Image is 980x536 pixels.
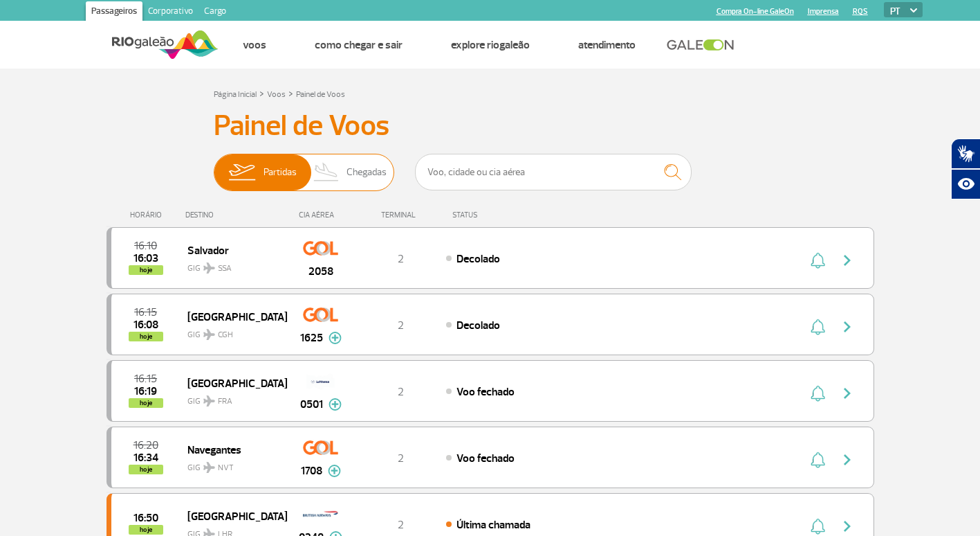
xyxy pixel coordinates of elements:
[398,518,404,532] span: 2
[243,38,266,52] a: Voos
[267,89,286,100] a: Voos
[214,89,257,100] a: Página Inicial
[456,319,500,332] span: Decolado
[133,513,158,523] span: 2025-08-25 16:50:00
[811,252,825,269] img: sino-painel-voo.svg
[346,154,387,190] span: Chegadas
[142,1,198,24] a: Corporativo
[300,396,323,413] span: 0501
[839,385,856,402] img: seta-direita-painel-voo.svg
[445,211,558,220] div: STATUS
[839,319,856,335] img: seta-direita-painel-voo.svg
[259,85,264,101] a: >
[187,374,276,392] span: [GEOGRAPHIC_DATA]
[716,7,794,16] a: Compra On-line GaleOn
[811,385,825,402] img: sino-painel-voo.svg
[187,388,276,408] span: GIG
[133,320,158,330] span: 2025-08-25 16:08:00
[306,154,347,190] img: slider-desembarque
[133,453,158,463] span: 2025-08-25 16:34:00
[300,330,323,346] span: 1625
[456,385,515,399] span: Voo fechado
[398,319,404,332] span: 2
[329,332,342,344] img: mais-info-painel-voo.svg
[134,241,157,251] span: 2025-08-25 16:10:00
[853,7,868,16] a: RQS
[86,1,142,24] a: Passageiros
[296,89,345,100] a: Painel de Voos
[218,395,232,408] span: FRA
[187,321,276,341] span: GIG
[134,374,157,384] span: 2025-08-25 16:15:00
[187,307,276,325] span: [GEOGRAPHIC_DATA]
[187,255,276,275] span: GIG
[129,398,163,408] span: hoje
[451,38,530,52] a: Explore RIOgaleão
[398,385,404,399] span: 2
[839,252,856,269] img: seta-direita-painel-voo.svg
[187,507,276,525] span: [GEOGRAPHIC_DATA]
[187,241,276,259] span: Salvador
[111,211,186,220] div: HORÁRIO
[198,1,232,24] a: Cargo
[203,329,215,340] img: destiny_airplane.svg
[456,518,530,532] span: Última chamada
[218,262,232,275] span: SSA
[951,139,980,199] div: Plugin de acessibilidade da Hand Talk.
[308,263,333,280] span: 2058
[811,518,825,535] img: sino-painel-voo.svg
[811,319,825,335] img: sino-painel-voo.svg
[133,440,158,450] span: 2025-08-25 16:20:00
[264,154,297,190] span: Partidas
[398,452,404,465] span: 2
[218,329,233,341] span: CGH
[329,398,342,411] img: mais-info-painel-voo.svg
[129,265,163,275] span: hoje
[129,332,163,341] span: hoje
[134,307,157,317] span: 2025-08-25 16:15:00
[185,211,286,220] div: DESTINO
[315,38,403,52] a: Como chegar e sair
[133,253,158,263] span: 2025-08-25 16:03:00
[134,386,157,396] span: 2025-08-25 16:19:00
[129,465,163,474] span: hoje
[203,262,215,274] img: destiny_airplane.svg
[187,440,276,458] span: Navegantes
[415,154,692,190] input: Voo, cidade ou cia aérea
[288,85,293,101] a: >
[811,452,825,468] img: sino-painel-voo.svg
[301,463,322,479] span: 1708
[951,169,980,199] button: Abrir recursos assistivos.
[286,211,355,220] div: CIA AÉREA
[328,465,341,477] img: mais-info-painel-voo.svg
[203,462,215,473] img: destiny_airplane.svg
[839,518,856,535] img: seta-direita-painel-voo.svg
[456,452,515,465] span: Voo fechado
[456,252,500,266] span: Decolado
[187,454,276,474] span: GIG
[214,109,767,143] h3: Painel de Voos
[808,7,839,16] a: Imprensa
[839,452,856,468] img: seta-direita-painel-voo.svg
[203,395,215,407] img: destiny_airplane.svg
[355,211,445,220] div: TERMINAL
[578,38,636,52] a: Atendimento
[220,154,264,190] img: slider-embarque
[218,462,234,474] span: NVT
[398,252,404,266] span: 2
[129,525,163,535] span: hoje
[951,139,980,169] button: Abrir tradutor de língua de sinais.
